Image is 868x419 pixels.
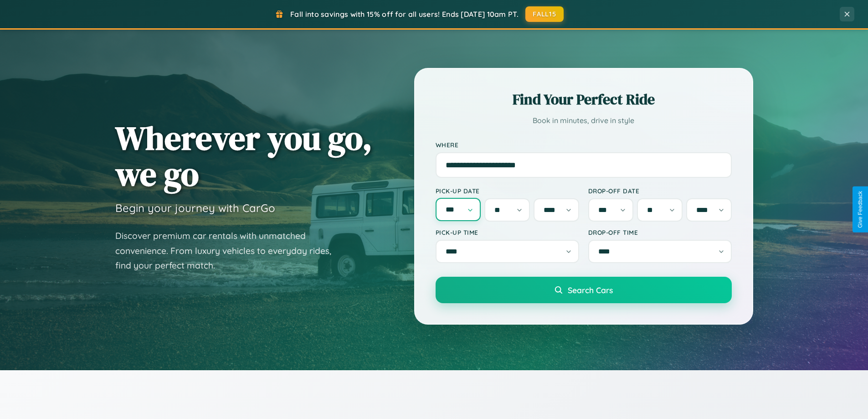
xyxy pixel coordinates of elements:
[588,187,732,195] label: Drop-off Date
[857,191,863,228] div: Give Feedback
[115,201,275,215] h3: Begin your journey with CarGo
[290,10,519,19] span: Fall into savings with 15% off for all users! Ends [DATE] 10am PT.
[588,228,732,236] label: Drop-off Time
[436,114,732,127] p: Book in minutes, drive in style
[115,228,343,273] p: Discover premium car rentals with unmatched convenience. From luxury vehicles to everyday rides, ...
[436,228,579,236] label: Pick-up Time
[568,285,613,295] span: Search Cars
[436,277,732,303] button: Search Cars
[436,89,732,109] h2: Find Your Perfect Ride
[525,6,564,22] button: FALL15
[115,120,372,192] h1: Wherever you go, we go
[436,141,732,149] label: Where
[436,187,579,195] label: Pick-up Date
